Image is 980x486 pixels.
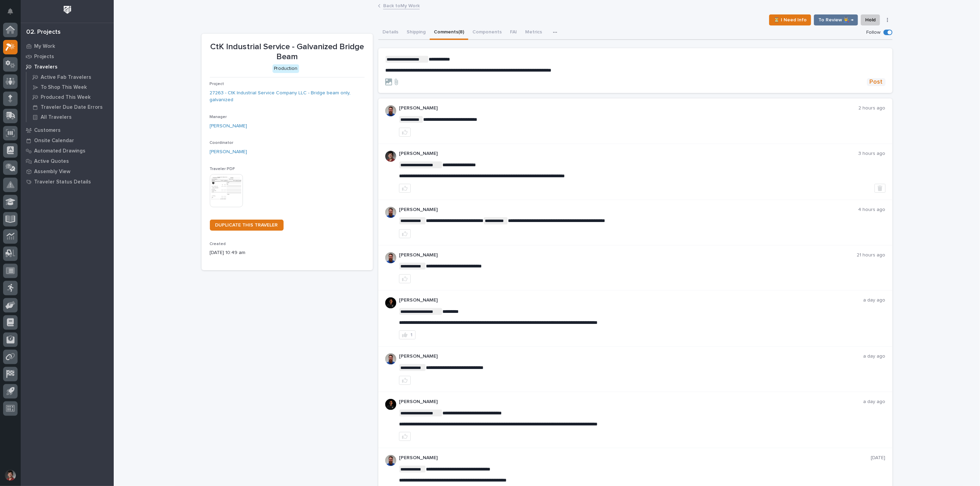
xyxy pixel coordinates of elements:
p: a day ago [864,353,886,359]
a: Produced This Week [27,92,114,102]
p: Onsite Calendar [34,138,74,144]
button: Shipping [402,25,430,40]
div: 02. Projects [26,29,61,36]
p: Traveler Status Details [34,179,91,185]
button: 1 [399,330,416,339]
a: Onsite Calendar [21,135,114,146]
a: My Work [21,41,114,51]
p: [PERSON_NAME] [399,455,871,461]
p: 21 hours ago [857,252,886,258]
a: 27263 - CtK Industrial Service Company LLC - Bridge beam only, galvanized [210,89,365,104]
p: Active Fab Travelers [41,74,91,81]
a: Traveler Due Date Errors [27,102,114,112]
button: like this post [399,376,411,385]
a: [PERSON_NAME] [210,148,247,156]
p: To Shop This Week [41,84,87,91]
a: All Travelers [27,112,114,122]
button: Components [468,25,506,40]
p: Assembly View [34,169,70,175]
img: 1cuUYOxSRWZudHgABrOC [385,297,396,308]
p: Produced This Week [41,94,91,101]
p: [DATE] [871,455,886,461]
p: Traveler Due Date Errors [41,104,103,110]
span: Manager [210,115,227,119]
p: [PERSON_NAME] [399,151,859,157]
button: FAI [506,25,521,40]
img: 6hTokn1ETDGPf9BPokIQ [385,455,396,466]
span: Traveler PDF [210,167,235,171]
p: [PERSON_NAME] [399,399,864,405]
button: Details [378,25,402,40]
button: Notifications [3,4,18,19]
a: Assembly View [21,166,114,177]
a: Travelers [21,62,114,72]
button: like this post [399,229,411,238]
a: DUPLICATE THIS TRAVELER [210,220,284,231]
p: 2 hours ago [859,105,886,111]
button: ⏳ I Need Info [769,14,811,25]
a: Projects [21,51,114,62]
button: Comments (8) [430,25,468,40]
p: [PERSON_NAME] [399,353,864,359]
p: Follow [867,30,881,35]
div: Notifications [9,8,18,19]
button: Hold [861,14,880,25]
span: Coordinator [210,141,234,145]
span: Post [870,78,883,86]
a: Back toMy Work [383,1,420,9]
img: 6hTokn1ETDGPf9BPokIQ [385,105,396,116]
button: like this post [399,128,411,137]
p: a day ago [864,297,886,303]
p: Automated Drawings [34,148,85,154]
span: DUPLICATE THIS TRAVELER [215,223,278,228]
span: ⏳ I Need Info [774,16,807,24]
div: Production [273,64,299,73]
a: Customers [21,125,114,135]
p: Active Quotes [34,158,69,165]
p: All Travelers [41,114,72,120]
button: like this post [399,184,411,193]
img: 6hTokn1ETDGPf9BPokIQ [385,252,396,263]
p: Travelers [34,64,58,70]
p: [DATE] 10:49 am [210,249,365,256]
span: To Review 👨‍🏭 → [818,16,854,24]
p: 4 hours ago [858,207,886,213]
button: like this post [399,432,411,441]
img: Workspace Logo [61,3,74,16]
img: 1cuUYOxSRWZudHgABrOC [385,399,396,410]
a: Automated Drawings [21,146,114,156]
button: Metrics [521,25,546,40]
p: 3 hours ago [859,151,886,157]
a: Traveler Status Details [21,177,114,187]
p: My Work [34,43,55,50]
button: like this post [399,274,411,283]
button: To Review 👨‍🏭 → [814,14,858,25]
button: users-avatar [3,468,18,483]
div: 1 [410,332,412,337]
p: Projects [34,54,54,60]
img: 6hTokn1ETDGPf9BPokIQ [385,207,396,218]
img: 6hTokn1ETDGPf9BPokIQ [385,353,396,364]
span: Hold [865,16,876,24]
button: Delete post [875,184,886,193]
span: Project [210,82,224,86]
p: [PERSON_NAME] [399,252,857,258]
p: [PERSON_NAME] [399,207,858,213]
a: To Shop This Week [27,82,114,92]
p: [PERSON_NAME] [399,297,864,303]
a: Active Fab Travelers [27,72,114,82]
img: ROij9lOReuV7WqYxWfnW [385,151,396,162]
p: CtK Industrial Service - Galvanized Bridge Beam [210,42,365,62]
p: a day ago [864,399,886,405]
a: [PERSON_NAME] [210,123,247,130]
p: [PERSON_NAME] [399,105,859,111]
a: Active Quotes [21,156,114,166]
p: Customers [34,127,61,134]
button: Post [867,78,886,86]
span: Created [210,242,226,246]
